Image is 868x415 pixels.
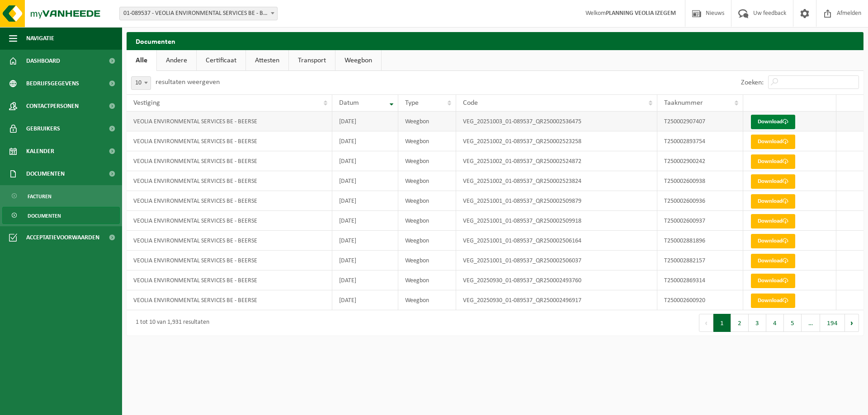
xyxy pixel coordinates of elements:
[751,135,795,149] a: Download
[463,99,478,107] span: Code
[657,151,743,171] td: T250002900242
[398,270,457,290] td: Weegbon
[127,290,332,310] td: VEOLIA ENVIRONMENTAL SERVICES BE - BEERSE
[127,112,332,131] td: VEOLIA ENVIRONMENTAL SERVICES BE - BEERSE
[332,270,398,290] td: [DATE]
[26,50,60,72] span: Dashboard
[456,131,657,151] td: VEG_20251002_01-089537_QR250002523258
[405,99,419,107] span: Type
[127,32,863,50] h2: Documenten
[133,99,160,107] span: Vestiging
[398,231,457,251] td: Weegbon
[664,99,703,107] span: Taaknummer
[127,50,156,71] a: Alle
[751,115,795,129] a: Download
[335,50,381,71] a: Weegbon
[751,214,795,228] a: Download
[246,50,288,71] a: Attesten
[2,187,120,205] a: Facturen
[398,171,457,191] td: Weegbon
[26,117,60,140] span: Gebruikers
[751,254,795,268] a: Download
[26,27,54,50] span: Navigatie
[456,191,657,211] td: VEG_20251001_01-089537_QR250002509879
[456,290,657,310] td: VEG_20250930_01-089537_QR250002496917
[751,294,795,308] a: Download
[456,211,657,231] td: VEG_20251001_01-089537_QR250002509918
[131,315,209,331] div: 1 tot 10 van 1,931 resultaten
[657,211,743,231] td: T250002600937
[657,251,743,270] td: T250002882157
[332,131,398,151] td: [DATE]
[751,194,795,209] a: Download
[398,131,457,151] td: Weegbon
[332,211,398,231] td: [DATE]
[28,207,61,224] span: Documenten
[156,79,220,86] label: resultaten weergeven
[127,270,332,290] td: VEOLIA ENVIRONMENTAL SERVICES BE - BEERSE
[157,50,196,71] a: Andere
[398,290,457,310] td: Weegbon
[657,112,743,131] td: T250002907407
[751,154,795,169] a: Download
[657,270,743,290] td: T250002869314
[606,10,676,17] strong: PLANNING VEOLIA IZEGEM
[751,274,795,288] a: Download
[26,163,65,185] span: Documenten
[398,112,457,131] td: Weegbon
[332,231,398,251] td: [DATE]
[784,314,802,332] button: 5
[332,151,398,171] td: [DATE]
[456,231,657,251] td: VEG_20251001_01-089537_QR250002506164
[127,171,332,191] td: VEOLIA ENVIRONMENTAL SERVICES BE - BEERSE
[332,251,398,270] td: [DATE]
[332,191,398,211] td: [DATE]
[127,251,332,270] td: VEOLIA ENVIRONMENTAL SERVICES BE - BEERSE
[456,151,657,171] td: VEG_20251002_01-089537_QR250002524872
[657,290,743,310] td: T250002600920
[751,234,795,248] a: Download
[132,77,151,89] span: 10
[28,188,52,205] span: Facturen
[332,171,398,191] td: [DATE]
[766,314,784,332] button: 4
[820,314,845,332] button: 194
[26,140,54,163] span: Kalender
[127,191,332,211] td: VEOLIA ENVIRONMENTAL SERVICES BE - BEERSE
[398,151,457,171] td: Weegbon
[699,314,713,332] button: Previous
[398,191,457,211] td: Weegbon
[26,72,79,95] span: Bedrijfsgegevens
[751,174,795,189] a: Download
[845,314,859,332] button: Next
[127,211,332,231] td: VEOLIA ENVIRONMENTAL SERVICES BE - BEERSE
[119,7,278,20] span: 01-089537 - VEOLIA ENVIRONMENTAL SERVICES BE - BEERSE
[398,211,457,231] td: Weegbon
[657,191,743,211] td: T250002600936
[398,251,457,270] td: Weegbon
[197,50,245,71] a: Certificaat
[657,171,743,191] td: T250002600938
[741,79,764,86] label: Zoeken:
[127,131,332,151] td: VEOLIA ENVIRONMENTAL SERVICES BE - BEERSE
[802,314,820,332] span: …
[657,131,743,151] td: T250002893754
[120,7,277,20] span: 01-089537 - VEOLIA ENVIRONMENTAL SERVICES BE - BEERSE
[456,270,657,290] td: VEG_20250930_01-089537_QR250002493760
[332,112,398,131] td: [DATE]
[713,314,731,332] button: 1
[657,231,743,251] td: T250002881896
[456,112,657,131] td: VEG_20251003_01-089537_QR250002536475
[456,251,657,270] td: VEG_20251001_01-089537_QR250002506037
[332,290,398,310] td: [DATE]
[339,99,359,107] span: Datum
[131,76,151,90] span: 10
[2,207,120,224] a: Documenten
[749,314,766,332] button: 3
[127,151,332,171] td: VEOLIA ENVIRONMENTAL SERVICES BE - BEERSE
[289,50,335,71] a: Transport
[731,314,749,332] button: 2
[456,171,657,191] td: VEG_20251002_01-089537_QR250002523824
[26,95,79,117] span: Contactpersonen
[127,231,332,251] td: VEOLIA ENVIRONMENTAL SERVICES BE - BEERSE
